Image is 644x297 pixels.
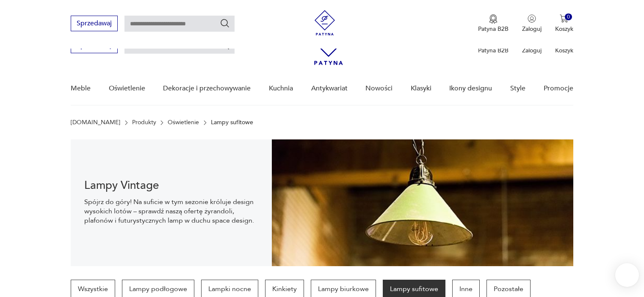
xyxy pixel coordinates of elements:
p: Spójrz do góry! Na suficie w tym sezonie króluje design wysokich lotów – sprawdź naszą ofertę żyr... [84,197,258,225]
div: 0 [565,14,572,21]
a: [DOMAIN_NAME] [71,119,120,126]
button: Sprzedawaj [71,16,118,31]
button: 0Koszyk [555,14,573,33]
h1: Lampy Vintage [84,180,258,191]
p: Lampy sufitowe [211,119,253,126]
img: Ikona koszyka [560,14,568,23]
a: Style [510,72,525,105]
a: Nowości [365,72,392,105]
img: Patyna - sklep z meblami i dekoracjami vintage [312,10,337,35]
p: Koszyk [555,46,573,54]
a: Sprzedawaj [71,43,118,49]
p: Zaloguj [522,25,542,33]
img: Ikonka użytkownika [528,14,536,23]
iframe: Smartsupp widget button [615,263,639,287]
p: Patyna B2B [478,25,509,33]
img: Ikona medalu [489,14,498,24]
a: Antykwariat [311,72,348,105]
a: Klasyki [411,72,431,105]
p: Zaloguj [522,46,542,54]
p: Patyna B2B [478,46,509,54]
a: Kuchnia [269,72,293,105]
a: Oświetlenie [168,119,199,126]
button: Patyna B2B [478,14,509,33]
button: Szukaj [220,18,230,28]
a: Sprzedawaj [71,21,118,27]
a: Meble [71,72,91,105]
a: Oświetlenie [109,72,145,105]
a: Dekoracje i przechowywanie [163,72,251,105]
a: Ikony designu [449,72,492,105]
img: Lampy sufitowe w stylu vintage [272,139,573,266]
a: Ikona medaluPatyna B2B [478,14,509,33]
a: Promocje [544,72,573,105]
a: Produkty [132,119,156,126]
p: Koszyk [555,25,573,33]
button: Zaloguj [522,14,542,33]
